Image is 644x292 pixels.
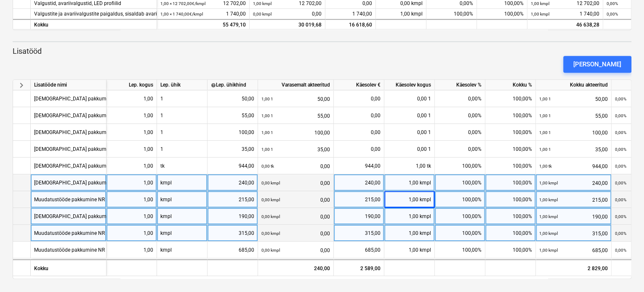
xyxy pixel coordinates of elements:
div: 0,00 [261,158,330,175]
div: 1,00 [110,174,153,191]
p: Lisatööd [13,46,631,56]
div: 100,00% [426,9,477,19]
div: 0,00 [261,174,330,192]
div: 1,00 kmpl [384,208,435,225]
div: 35,00 [211,141,254,158]
div: 1 [157,90,208,107]
div: 944,00 [211,158,254,174]
small: 0,00 kmpl [261,214,280,219]
div: 46 638,28 [527,19,603,30]
div: Käesolev kogus [384,80,435,90]
div: 240,00 [337,174,381,191]
div: 100,00% [485,208,536,225]
div: 50,00 [261,90,330,108]
div: 1,00 [110,242,153,258]
small: 1,00 kmpl [539,181,558,185]
div: 315,00 [211,225,254,242]
div: Muudatustööde pakkumine NR 4 (torude paigaldus) [34,107,169,124]
div: 1,00 [110,208,153,225]
div: 100,00% [477,9,527,19]
div: Kokku [31,259,106,276]
small: 0,00% [615,164,626,168]
div: kmpl [157,225,208,242]
div: [PERSON_NAME] [573,59,621,70]
div: 100,00% [435,191,485,208]
div: 1,00 kmpl [384,225,435,242]
div: 1,00 [110,90,153,107]
div: 1,00 kmpl [376,9,426,19]
div: Muudatustööde pakkumine nr1 + [34,158,126,174]
small: 0,00 kmpl [261,248,280,253]
div: 315,00 [337,225,381,242]
div: 100,00% [485,141,536,158]
div: 685,00 [211,242,254,258]
div: 1 740,00 [325,9,376,19]
small: 1,00 1 [539,97,551,101]
div: 100,00 [261,124,330,141]
div: 0,00% [435,90,485,107]
div: 100,00% [485,124,536,141]
div: 0,00 1 [384,141,435,158]
button: [PERSON_NAME] [563,56,631,73]
div: 1,00 [110,225,153,242]
div: 55,00 [211,107,254,124]
div: 0,00 [261,242,330,259]
small: 0,00% [615,97,626,101]
small: 0,00% [615,248,626,253]
div: Kokku akteeritud [536,80,612,90]
div: Muudatustööde pakkumine NR 8 (2K lao termostaat) [34,174,171,191]
div: Kokku % [485,80,536,90]
div: 35,00 [539,141,608,158]
small: 0,00% [615,181,626,185]
div: Valgustite ja avariivalgustite paigaldus, sisaldab avariivalgustuse ümberprogrammeerimist (ATV ta... [34,9,153,19]
div: Lisatööde nimi [31,80,106,90]
small: 0,00 kmpl [261,231,280,236]
div: 1,00 [110,124,153,141]
div: tk [157,158,208,174]
div: 0,00 [337,124,381,141]
div: 240,00 [539,174,608,192]
div: kmpl [157,208,208,225]
small: 1,00 × 12 702,00€ / kmpl [160,1,205,6]
div: 1,00 tk [384,158,435,174]
div: 100,00% [485,174,536,191]
div: 1,00 [110,158,153,174]
div: Muudatustööde pakkumine NR 2 (kaabliteed) [34,124,154,140]
small: 1,00 1 [261,97,273,101]
div: Käesolev % [435,80,485,90]
div: 685,00 [539,242,608,259]
div: 240,00 [258,259,334,276]
div: 1 [157,124,208,141]
div: kmpl [157,242,208,258]
small: 0,00% [615,113,626,118]
div: 50,00 [539,90,608,108]
div: 100,00% [435,174,485,191]
div: 30 019,68 [253,20,322,31]
small: 0,00% [615,231,626,236]
span: keyboard_arrow_right [16,80,27,90]
div: 2 589,00 [334,259,384,276]
span: help [211,83,216,88]
div: 0,00 1 [384,90,435,107]
div: 100,00 [211,124,254,141]
div: 55,00 [261,107,330,124]
div: Lep. ühik [157,80,208,90]
div: 1,00 [110,141,153,158]
div: kmpl [157,191,208,208]
div: 50,00 [211,90,254,107]
div: 100,00% [485,158,536,174]
small: 1,00 1 [539,113,551,118]
div: 1,00 [110,107,153,124]
small: 1,00 kmpl [253,1,271,6]
div: 100,00% [435,208,485,225]
div: Muudatustööde pakkumine NR 3 (kaabliteed) [34,141,154,157]
div: 0,00 1 [384,124,435,141]
div: kmpl [157,174,208,191]
small: 0,00 kmpl [253,12,271,16]
small: 1,00 kmpl [539,197,558,202]
small: 1,00 kmpl [539,214,558,219]
div: 215,00 [337,191,381,208]
div: 0,00 [261,208,330,225]
div: 2 829,00 [536,259,612,276]
div: 0,00 [337,141,381,158]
